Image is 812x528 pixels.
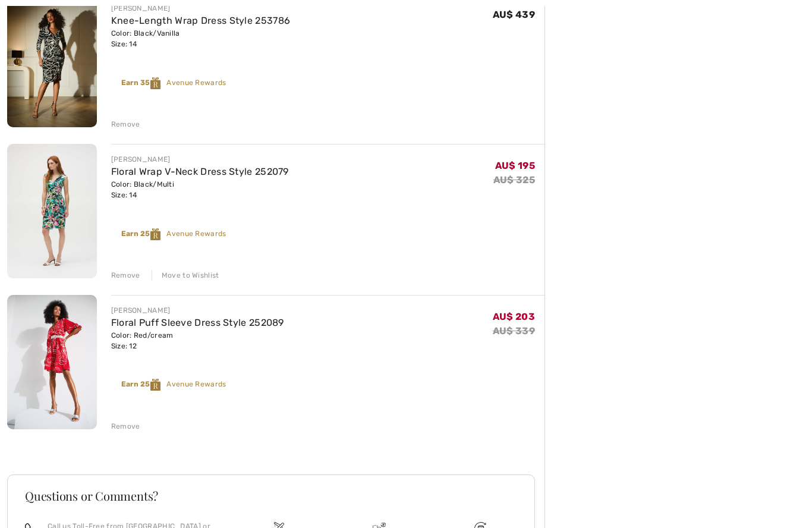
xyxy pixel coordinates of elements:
[111,166,289,177] a: Floral Wrap V-Neck Dress Style 252079
[493,9,535,20] span: AU$ 439
[150,228,161,240] img: Reward-Logo.svg
[111,330,284,351] div: Color: Red/cream Size: 12
[7,144,97,278] img: Floral Wrap V-Neck Dress Style 252079
[25,490,517,502] h3: Questions or Comments?
[121,228,226,240] div: Avenue Rewards
[111,15,291,26] a: Knee-Length Wrap Dress Style 253786
[7,295,97,429] img: Floral Puff Sleeve Dress Style 252089
[121,379,226,391] div: Avenue Rewards
[121,77,226,89] div: Avenue Rewards
[111,317,284,328] a: Floral Puff Sleeve Dress Style 252089
[493,311,535,322] span: AU$ 203
[495,160,535,171] span: AU$ 195
[111,421,140,432] div: Remove
[111,3,291,14] div: [PERSON_NAME]
[150,379,161,391] img: Reward-Logo.svg
[493,325,535,337] s: AU$ 339
[150,77,161,89] img: Reward-Logo.svg
[111,119,140,130] div: Remove
[111,28,291,49] div: Color: Black/Vanilla Size: 14
[111,305,284,316] div: [PERSON_NAME]
[121,78,167,87] strong: Earn 35
[111,154,289,165] div: [PERSON_NAME]
[111,179,289,200] div: Color: Black/Multi Size: 14
[493,174,535,186] s: AU$ 325
[111,270,140,281] div: Remove
[121,230,167,238] strong: Earn 25
[152,270,219,281] div: Move to Wishlist
[121,380,167,388] strong: Earn 25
